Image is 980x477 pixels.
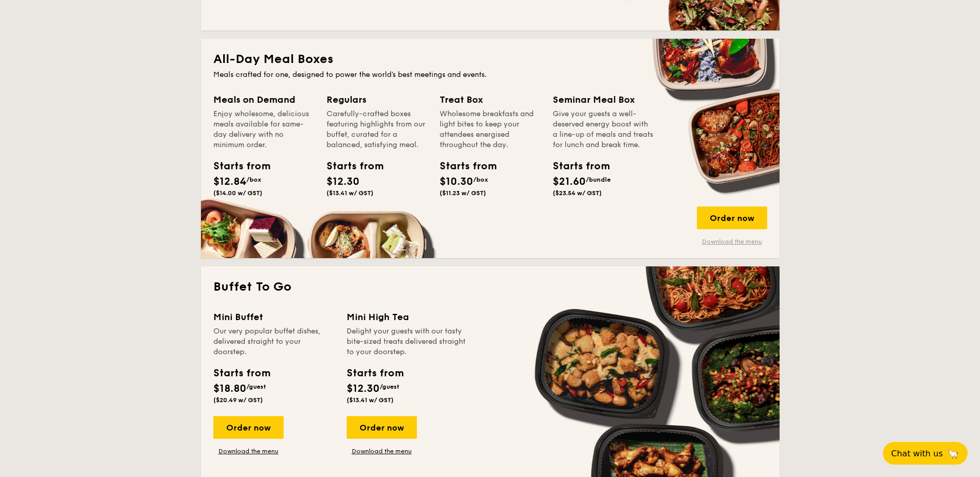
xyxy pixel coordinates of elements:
[213,447,284,455] a: Download the menu
[347,416,417,439] div: Order now
[440,92,540,107] div: Treat Box
[213,365,270,381] div: Starts from
[246,383,266,390] span: /guest
[326,158,373,174] div: Starts from
[213,326,334,357] div: Our very popular buffet dishes, delivered straight to your doorstep.
[891,449,943,458] span: Chat with us
[213,416,284,439] div: Order now
[553,189,602,197] span: ($23.54 w/ GST)
[347,447,417,455] a: Download the menu
[213,109,314,150] div: Enjoy wholesome, delicious meals available for same-day delivery with no minimum order.
[213,279,767,295] h2: Buffet To Go
[326,176,360,188] span: $12.30
[326,92,427,107] div: Regulars
[213,189,262,197] span: ($14.00 w/ GST)
[553,92,654,107] div: Seminar Meal Box
[553,176,586,188] span: $21.60
[326,109,427,150] div: Carefully-crafted boxes featuring highlights from our buffet, curated for a balanced, satisfying ...
[213,70,767,80] div: Meals crafted for one, designed to power the world's best meetings and events.
[347,365,403,381] div: Starts from
[697,237,767,246] a: Download the menu
[213,176,246,188] span: $12.84
[440,109,540,150] div: Wholesome breakfasts and light bites to keep your attendees energised throughout the day.
[347,310,468,324] div: Mini High Tea
[883,442,968,465] button: Chat with us🦙
[213,383,246,395] span: $18.80
[213,51,767,68] h2: All-Day Meal Boxes
[440,189,486,197] span: ($11.23 w/ GST)
[213,92,314,107] div: Meals on Demand
[347,383,380,395] span: $12.30
[553,109,654,150] div: Give your guests a well-deserved energy boost with a line-up of meals and treats for lunch and br...
[473,176,488,183] span: /box
[347,326,468,357] div: Delight your guests with our tasty bite-sized treats delivered straight to your doorstep.
[586,176,611,183] span: /bundle
[213,158,260,174] div: Starts from
[440,176,473,188] span: $10.30
[213,396,263,404] span: ($20.49 w/ GST)
[697,206,767,229] div: Order now
[553,158,599,174] div: Starts from
[440,158,486,174] div: Starts from
[380,383,399,390] span: /guest
[326,189,374,197] span: ($13.41 w/ GST)
[347,396,394,404] span: ($13.41 w/ GST)
[947,448,959,459] span: 🦙
[213,310,334,324] div: Mini Buffet
[246,176,261,183] span: /box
